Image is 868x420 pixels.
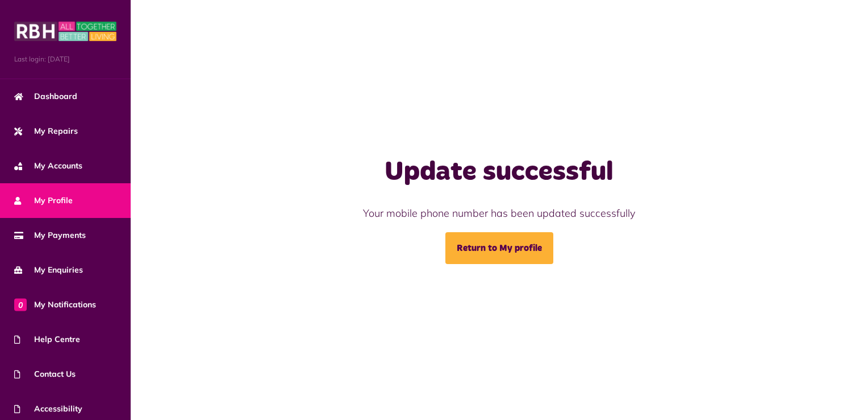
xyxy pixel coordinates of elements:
a: Return to My profile [445,232,553,264]
span: Dashboard [14,90,77,102]
span: My Repairs [14,125,78,137]
span: 0 [14,298,27,311]
span: My Payments [14,229,86,241]
img: MyRBH [14,20,116,43]
span: My Notifications [14,299,96,311]
span: Help Centre [14,333,80,345]
span: Contact Us [14,368,76,380]
h1: Update successful [248,156,751,189]
span: My Profile [14,195,73,207]
span: My Enquiries [14,264,83,276]
span: My Accounts [14,160,82,172]
span: Last login: [DATE] [14,54,116,64]
p: Your mobile phone number has been updated successfully [248,205,751,221]
span: Accessibility [14,403,82,415]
